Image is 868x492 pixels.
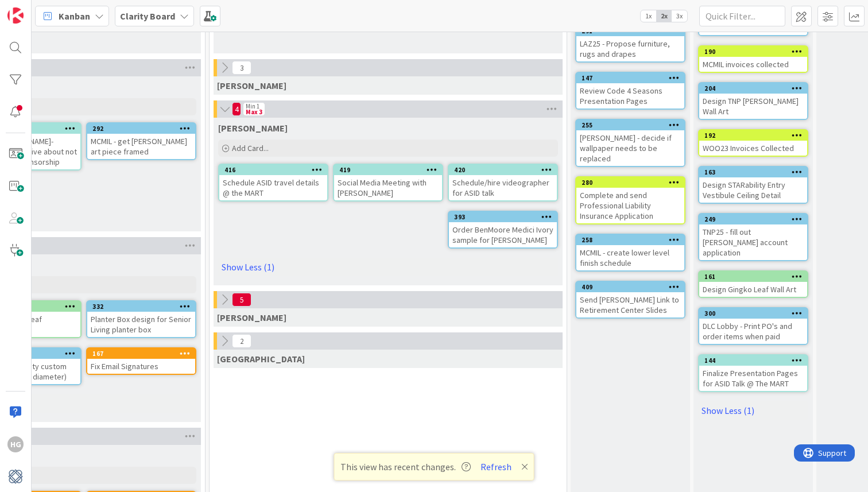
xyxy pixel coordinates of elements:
a: 144Finalize Presentation Pages for ASID Talk @ The MART [698,354,808,392]
div: 258 [582,236,684,244]
div: 190 [704,48,807,56]
div: Design TNP [PERSON_NAME] Wall Art [699,94,807,119]
a: 300DLC Lobby - Print PO's and order items when paid [698,307,808,345]
a: 192WOO23 Invoices Collected [698,129,808,157]
div: 419 [339,166,442,174]
div: 161 [699,272,807,282]
img: Visit kanbanzone.com [7,7,24,24]
div: 332 [92,303,195,311]
span: Devon [217,353,305,365]
div: Schedule/hire videographer for ASID talk [449,175,557,200]
div: Complete and send Professional Liability Insurance Application [576,188,684,223]
span: Support [24,2,52,16]
a: 258MCMIL - create lower level finish schedule [575,234,685,272]
div: 167 [87,348,195,359]
div: Design STARability Entry Vestibule Ceiling Detail [699,177,807,203]
div: Order BenMoore Medici Ivory sample for [PERSON_NAME] [449,222,557,247]
span: 3x [672,10,687,22]
div: 409Send [PERSON_NAME] Link to Retirement Center Slides [576,282,684,317]
div: 144Finalize Presentation Pages for ASID Talk @ The MART [699,355,807,391]
a: 393Order BenMoore Medici Ivory sample for [PERSON_NAME] [448,211,558,249]
a: 291LAZ25 - Propose furniture, rugs and drapes [575,25,685,63]
a: 255[PERSON_NAME] - decide if wallpaper needs to be replaced [575,119,685,167]
div: 409 [582,283,684,291]
div: 258 [576,235,684,245]
div: MCMIL invoices collected [699,57,807,72]
div: Min 1 [246,103,259,109]
input: Quick Filter... [699,6,785,26]
div: Review Code 4 Seasons Presentation Pages [576,83,684,109]
div: MCMIL - create lower level finish schedule [576,245,684,270]
div: 255[PERSON_NAME] - decide if wallpaper needs to be replaced [576,120,684,166]
div: 420 [454,166,557,174]
div: DLC Lobby - Print PO's and order items when paid [699,319,807,344]
div: 255 [576,120,684,130]
div: 280Complete and send Professional Liability Insurance Application [576,177,684,223]
span: Hannah [218,122,288,134]
div: 393Order BenMoore Medici Ivory sample for [PERSON_NAME] [449,212,557,247]
div: 420Schedule/hire videographer for ASID talk [449,165,557,200]
span: Lisa K. [217,80,286,91]
a: 419Social Media Meeting with [PERSON_NAME] [333,164,443,202]
div: 192 [699,130,807,141]
div: 190 [699,47,807,57]
div: 419Social Media Meeting with [PERSON_NAME] [334,165,442,200]
div: 204 [699,83,807,94]
div: 144 [704,357,807,365]
div: 300 [704,309,807,317]
a: 420Schedule/hire videographer for ASID talk [448,164,558,202]
div: WOO23 Invoices Collected [699,141,807,156]
div: 292MCMIL - get [PERSON_NAME] art piece framed [87,123,195,159]
a: Show Less (1) [698,401,808,420]
a: 409Send [PERSON_NAME] Link to Retirement Center Slides [575,281,685,319]
img: avatar [7,468,24,485]
div: 163 [704,168,807,176]
div: 258MCMIL - create lower level finish schedule [576,235,684,270]
div: Fix Email Signatures [87,359,195,374]
div: 300 [699,308,807,319]
div: 420 [449,165,557,175]
div: 255 [582,121,684,129]
div: 393 [454,213,557,221]
div: 332Planter Box design for Senior Living planter box [87,301,195,337]
a: 161Design Gingko Leaf Wall Art [698,270,808,298]
span: This view has recent changes. [340,460,471,474]
span: Philip [217,312,286,323]
div: 144 [699,355,807,366]
div: LAZ25 - Propose furniture, rugs and drapes [576,36,684,61]
div: 190MCMIL invoices collected [699,47,807,72]
div: 161 [704,273,807,281]
div: 280 [582,179,684,187]
div: 416 [219,165,327,175]
div: HG [7,436,24,452]
div: [PERSON_NAME] - decide if wallpaper needs to be replaced [576,130,684,166]
div: 147 [576,73,684,83]
button: Refresh [476,459,516,474]
div: 192WOO23 Invoices Collected [699,130,807,156]
a: 147Review Code 4 Seasons Presentation Pages [575,72,685,110]
div: 163Design STARability Entry Vestibule Ceiling Detail [699,167,807,203]
div: Max 3 [246,109,262,115]
div: 280 [576,177,684,188]
div: MCMIL - get [PERSON_NAME] art piece framed [87,134,195,159]
a: 167Fix Email Signatures [86,347,196,375]
div: Design Gingko Leaf Wall Art [699,282,807,297]
div: 167Fix Email Signatures [87,348,195,374]
div: 204Design TNP [PERSON_NAME] Wall Art [699,83,807,119]
div: 416 [224,166,327,174]
div: 147 [582,74,684,82]
div: 409 [576,282,684,292]
div: 167 [92,350,195,358]
a: Show Less (1) [218,258,558,276]
span: 2x [656,10,672,22]
div: 292 [87,123,195,134]
span: Add Card... [232,143,269,153]
a: 204Design TNP [PERSON_NAME] Wall Art [698,82,808,120]
span: 1x [641,10,656,22]
div: 204 [704,84,807,92]
div: 291LAZ25 - Propose furniture, rugs and drapes [576,26,684,61]
a: 280Complete and send Professional Liability Insurance Application [575,176,685,224]
a: 190MCMIL invoices collected [698,45,808,73]
a: 249TNP25 - fill out [PERSON_NAME] account application [698,213,808,261]
a: 416Schedule ASID travel details @ the MART [218,164,328,202]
